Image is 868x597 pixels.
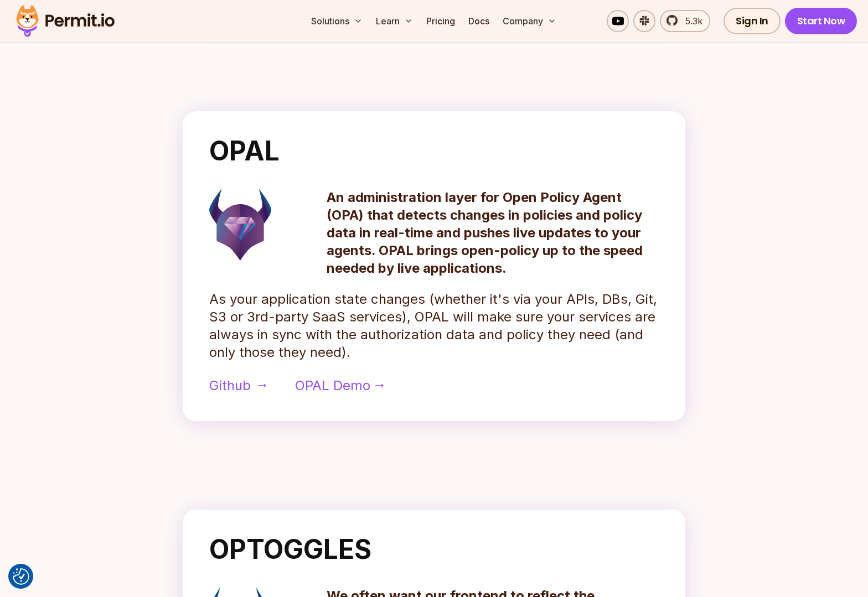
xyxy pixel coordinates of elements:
h2: OPTOGGLES [209,536,659,563]
p: As your application state changes (whether it's via your APIs, DBs, Git, S3 or 3rd-party SaaS ser... [209,290,659,361]
a: Start Now [785,8,857,34]
img: Revisit consent button [13,568,29,585]
a: Pricing [422,10,459,32]
button: Solutions [307,10,367,32]
a: Github [209,377,264,394]
span: 5.3k [679,14,702,28]
span: OPAL Demo [295,377,370,394]
a: Sign In [724,8,781,34]
a: 5.3k [660,10,710,32]
button: Learn [371,10,417,32]
h2: OPAL [209,138,659,164]
a: Docs [464,10,494,32]
p: An administration layer for Open Policy Agent (OPA) that detects changes in policies and policy d... [327,189,659,277]
button: Consent Preferences [13,568,29,585]
button: Company [498,10,561,32]
img: Permit logo [11,2,120,40]
a: OPAL Demo [295,377,384,394]
span: Github [209,377,251,394]
img: opal [209,189,271,260]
